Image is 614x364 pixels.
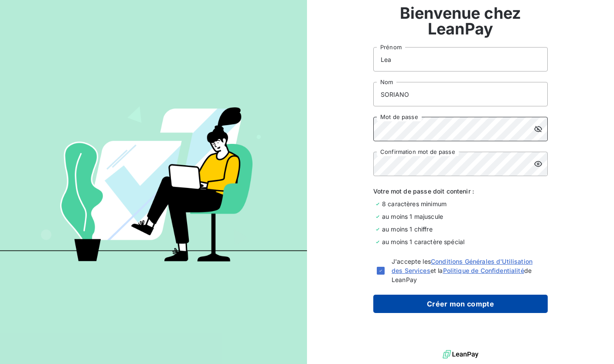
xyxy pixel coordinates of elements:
[373,187,548,196] span: Votre mot de passe doit contenir :
[443,348,478,361] img: logo
[443,267,524,274] a: Politique de Confidentialité
[382,212,443,221] span: au moins 1 majuscule
[382,199,447,208] span: 8 caractères minimum
[373,295,548,313] button: Créer mon compte
[373,82,548,106] input: placeholder
[392,257,544,284] span: J'accepte les et la de LeanPay
[392,258,532,274] a: Conditions Générales d'Utilisation des Services
[382,237,464,246] span: au moins 1 caractère spécial
[373,47,548,71] input: placeholder
[373,5,548,37] span: Bienvenue chez LeanPay
[382,225,433,234] span: au moins 1 chiffre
